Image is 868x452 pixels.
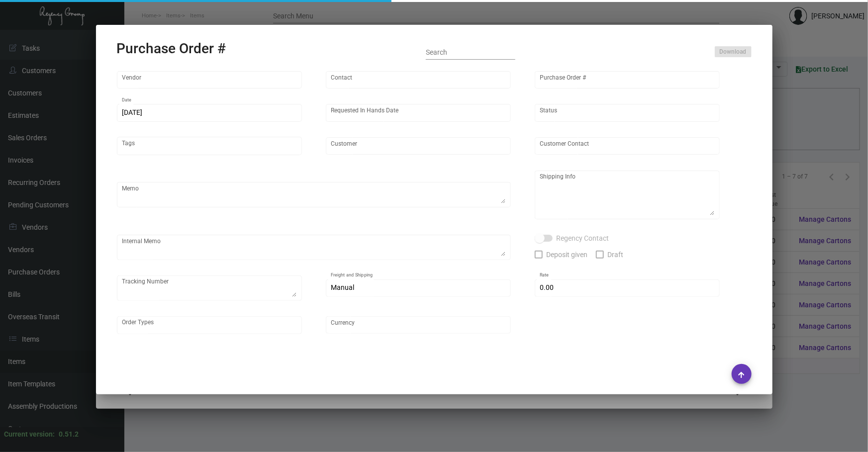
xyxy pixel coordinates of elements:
span: Download [720,48,747,56]
span: Draft [608,249,624,261]
div: Current version: [4,429,55,440]
div: Tasks [153,357,172,367]
span: Deposit given [547,249,588,261]
span: Regency Contact [557,232,609,244]
div: Items [124,357,142,367]
span: Manual [331,283,354,291]
div: Attachments [212,357,253,367]
h2: Purchase Order # [117,40,226,57]
div: 0.51.2 [59,429,79,440]
button: Download [715,46,752,57]
div: Activity logs [264,357,303,367]
div: Notes [183,357,201,367]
